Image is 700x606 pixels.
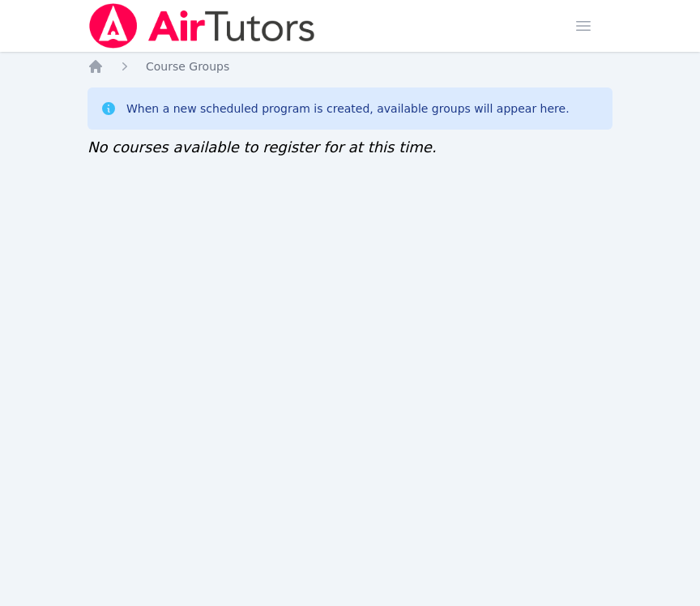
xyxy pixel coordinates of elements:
[126,100,570,117] div: When a new scheduled program is created, available groups will appear here.
[146,60,229,73] span: Course Groups
[87,58,612,75] nav: Breadcrumb
[87,139,437,156] span: No courses available to register for at this time.
[146,58,229,75] a: Course Groups
[87,3,317,49] img: Air Tutors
